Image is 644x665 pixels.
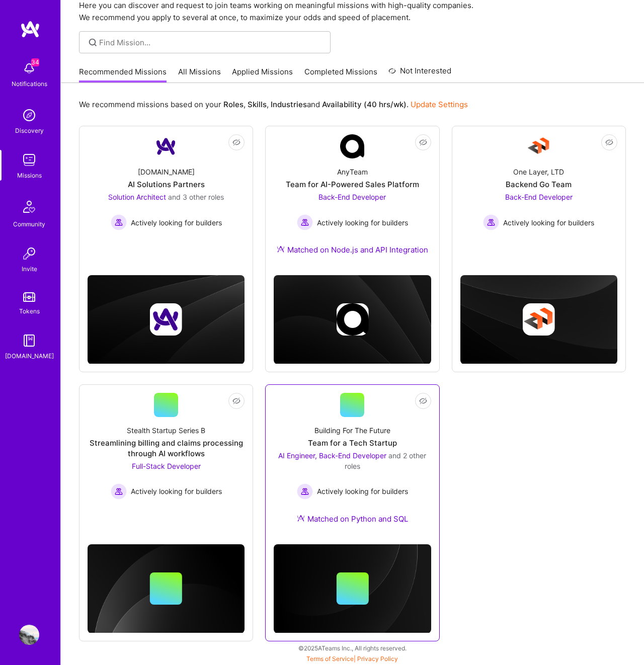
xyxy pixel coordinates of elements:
[19,150,39,170] img: teamwork
[132,462,201,470] span: Full-Stack Developer
[19,625,39,645] img: User Avatar
[357,655,398,662] a: Privacy Policy
[223,100,244,109] b: Roles
[274,134,431,267] a: Company LogoAnyTeamTeam for AI-Powered Sales PlatformBack-End Developer Actively looking for buil...
[99,37,323,48] input: Find Mission...
[322,100,407,109] b: Availability (40 hrs/wk)
[527,134,551,158] img: Company Logo
[5,351,54,361] div: [DOMAIN_NAME]
[605,138,613,146] i: icon EyeClosed
[127,425,205,436] div: Stealth Startup Series B
[506,179,572,190] div: Backend Go Team
[297,514,305,522] img: Ateam Purple Icon
[19,105,39,125] img: discovery
[15,125,44,136] div: Discovery
[111,214,127,230] img: Actively looking for builders
[79,99,468,110] p: We recommend missions based on your , , and .
[297,483,313,500] img: Actively looking for builders
[12,78,47,89] div: Notifications
[111,483,127,500] img: Actively looking for builders
[411,100,468,109] a: Update Settings
[87,37,99,48] i: icon SearchGrey
[13,219,45,229] div: Community
[277,245,285,253] img: Ateam Purple Icon
[248,100,267,109] b: Skills
[297,514,408,524] div: Matched on Python and SQL
[19,58,39,78] img: bell
[286,179,419,190] div: Team for AI-Powered Sales Platform
[128,179,205,190] div: AI Solutions Partners
[337,167,368,177] div: AnyTeam
[505,193,573,201] span: Back-End Developer
[460,275,617,364] img: cover
[317,486,408,496] span: Actively looking for builders
[460,134,617,245] a: Company LogoOne Layer, LTDBackend Go TeamBack-End Developer Actively looking for buildersActively...
[17,625,42,645] a: User Avatar
[483,214,499,230] img: Actively looking for builders
[150,303,182,336] img: Company logo
[297,214,313,230] img: Actively looking for builders
[168,193,224,201] span: and 3 other roles
[20,20,40,38] img: logo
[314,425,390,436] div: Building For The Future
[318,193,386,201] span: Back-End Developer
[108,193,166,201] span: Solution Architect
[60,635,644,660] div: © 2025 ATeams Inc., All rights reserved.
[274,275,431,364] img: cover
[88,544,245,633] img: cover
[88,438,245,459] div: Streamlining billing and claims processing through AI workflows
[345,451,427,470] span: and 2 other roles
[232,138,240,146] i: icon EyeClosed
[513,167,564,177] div: One Layer, LTD
[23,292,35,302] img: tokens
[317,217,408,228] span: Actively looking for builders
[388,65,451,83] a: Not Interested
[306,655,398,662] span: |
[178,66,221,83] a: All Missions
[232,66,293,83] a: Applied Missions
[131,217,222,228] span: Actively looking for builders
[79,66,167,83] a: Recommended Missions
[419,138,427,146] i: icon EyeClosed
[306,655,354,662] a: Terms of Service
[131,486,222,496] span: Actively looking for builders
[232,397,240,405] i: icon EyeClosed
[271,100,307,109] b: Industries
[88,275,245,364] img: cover
[274,544,431,633] img: cover
[419,397,427,405] i: icon EyeClosed
[17,170,42,181] div: Missions
[17,195,41,219] img: Community
[138,167,195,177] div: [DOMAIN_NAME]
[308,438,397,448] div: Team for a Tech Startup
[88,393,245,509] a: Stealth Startup Series BStreamlining billing and claims processing through AI workflowsFull-Stack...
[340,134,364,158] img: Company Logo
[19,330,39,351] img: guide book
[22,264,37,274] div: Invite
[523,303,555,336] img: Company logo
[503,217,594,228] span: Actively looking for builders
[19,306,40,316] div: Tokens
[336,303,368,336] img: Company logo
[31,58,39,66] span: 34
[278,451,386,460] span: AI Engineer, Back-End Developer
[304,66,377,83] a: Completed Missions
[88,134,245,245] a: Company Logo[DOMAIN_NAME]AI Solutions PartnersSolution Architect and 3 other rolesActively lookin...
[19,243,39,264] img: Invite
[274,393,431,536] a: Building For The FutureTeam for a Tech StartupAI Engineer, Back-End Developer and 2 other rolesAc...
[277,244,428,255] div: Matched on Node.js and API Integration
[154,134,178,158] img: Company Logo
